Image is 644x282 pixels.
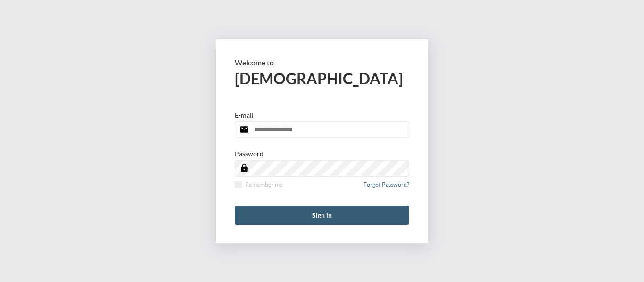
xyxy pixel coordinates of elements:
[235,69,409,88] h2: [DEMOGRAPHIC_DATA]
[363,181,409,194] a: Forgot Password?
[235,181,283,188] label: Remember me
[235,58,409,67] p: Welcome to
[235,111,254,119] p: E-mail
[235,206,409,225] button: Sign in
[235,150,264,158] p: Password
